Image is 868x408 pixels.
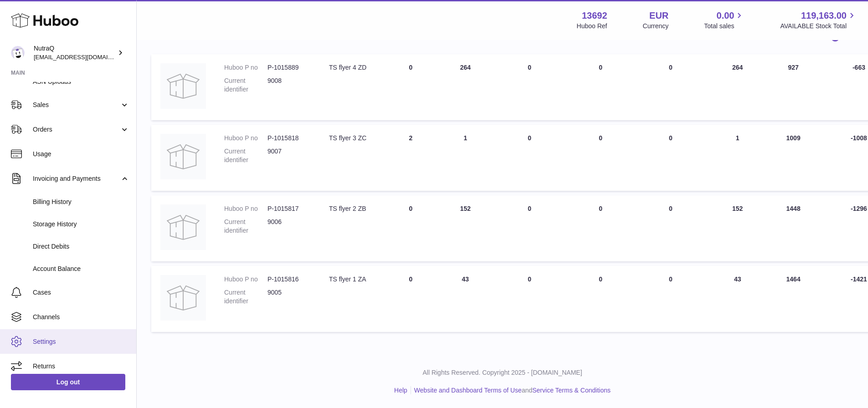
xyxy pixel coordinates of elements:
[577,22,607,31] div: Huboo Ref
[267,134,311,143] dd: P-1015818
[566,54,635,120] td: 0
[224,63,267,72] dt: Huboo P no
[704,22,745,31] span: Total sales
[33,198,129,206] span: Billing History
[566,266,635,332] td: 0
[34,44,116,61] div: NutraQ
[780,10,857,31] a: 119,163.00 AVAILABLE Stock Total
[33,101,120,109] span: Sales
[717,10,734,22] span: 0.00
[383,195,438,261] td: 0
[383,125,438,191] td: 2
[267,63,311,72] dd: P-1015889
[780,22,857,31] span: AVAILABLE Stock Total
[33,313,129,321] span: Channels
[669,205,673,212] span: 0
[33,242,129,251] span: Direct Debits
[493,54,566,120] td: 0
[769,54,818,120] td: 927
[33,265,129,273] span: Account Balance
[224,76,267,94] dt: Current identifier
[801,10,847,22] span: 119,163.00
[383,54,438,120] td: 0
[411,386,611,395] li: and
[394,387,407,394] a: Help
[34,53,134,61] span: [EMAIL_ADDRESS][DOMAIN_NAME]
[438,266,493,332] td: 43
[267,204,311,213] dd: P-1015817
[224,218,267,235] dt: Current identifier
[643,22,669,31] div: Currency
[438,54,493,120] td: 264
[669,64,673,71] span: 0
[438,195,493,261] td: 152
[769,266,818,332] td: 1464
[224,275,267,284] dt: Huboo P no
[582,10,607,22] strong: 13692
[438,125,493,191] td: 1
[704,10,745,31] a: 0.00 Total sales
[707,125,769,191] td: 1
[33,150,129,158] span: Usage
[11,374,125,390] a: Log out
[33,337,129,346] span: Settings
[383,266,438,332] td: 0
[707,54,769,120] td: 264
[267,76,311,94] dd: 9008
[33,174,120,183] span: Invoicing and Payments
[707,195,769,261] td: 152
[224,147,267,164] dt: Current identifier
[160,204,206,250] img: product image
[33,288,129,297] span: Cases
[160,134,206,179] img: product image
[566,125,635,191] td: 0
[144,368,861,377] p: All Rights Reserved. Copyright 2025 - [DOMAIN_NAME]
[649,10,668,22] strong: EUR
[224,134,267,143] dt: Huboo P no
[707,266,769,332] td: 43
[532,387,611,394] a: Service Terms & Conditions
[267,275,311,284] dd: P-1015816
[493,266,566,332] td: 0
[769,125,818,191] td: 1009
[11,46,25,60] img: log@nutraq.com
[669,275,673,283] span: 0
[267,288,311,306] dd: 9005
[329,63,374,72] div: TS flyer 4 ZD
[33,220,129,229] span: Storage History
[33,362,129,371] span: Returns
[160,275,206,321] img: product image
[160,63,206,109] img: product image
[267,147,311,164] dd: 9007
[224,288,267,306] dt: Current identifier
[267,218,311,235] dd: 9006
[33,125,120,134] span: Orders
[329,134,374,143] div: TS flyer 3 ZC
[329,275,374,284] div: TS flyer 1 ZA
[224,204,267,213] dt: Huboo P no
[493,195,566,261] td: 0
[669,134,673,142] span: 0
[769,195,818,261] td: 1448
[329,204,374,213] div: TS flyer 2 ZB
[414,387,522,394] a: Website and Dashboard Terms of Use
[566,195,635,261] td: 0
[493,125,566,191] td: 0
